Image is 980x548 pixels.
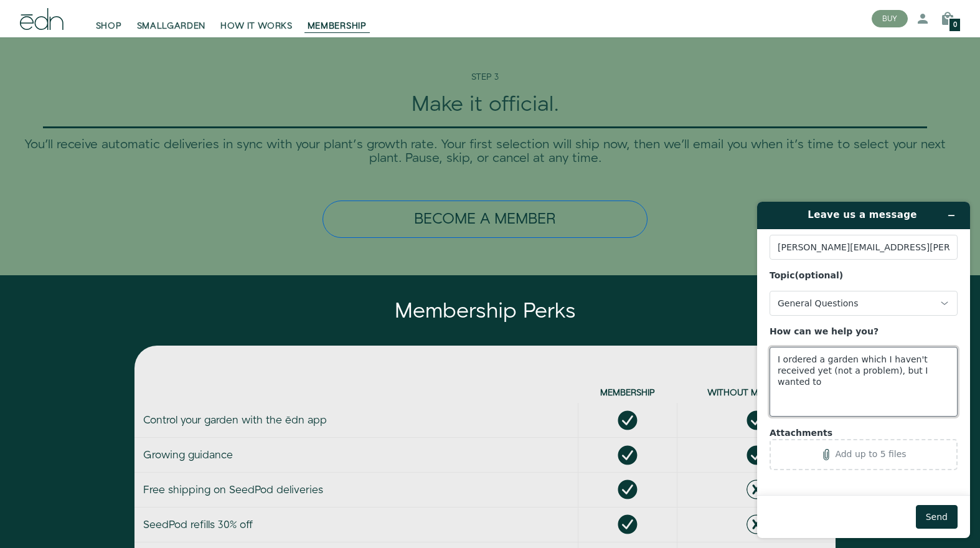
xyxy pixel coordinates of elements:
span: MEMBERSHIP [308,20,367,32]
h1: Make it official. [20,93,950,116]
a: MEMBERSHIP [300,5,374,32]
img: img.gif [747,479,766,499]
span: SMALLGARDEN [137,20,206,32]
button: BUY [872,10,908,27]
div: STEP 3 [20,71,950,176]
span: 0 [953,22,957,29]
img: img.gif [618,514,638,534]
img: img.gif [747,514,766,534]
img: img.gif [747,445,766,465]
span: Support [26,9,71,20]
a: HOW IT WORKS [213,5,299,32]
img: img.gif [747,410,766,430]
b: SeedPod refills 30% off [143,517,253,532]
iframe: Find more information here [747,192,980,548]
img: img.gif [618,445,638,465]
b: Growing guidance [143,448,233,463]
img: img.gif [618,410,638,430]
img: img.gif [618,479,638,499]
button: Become a Member [323,201,648,238]
div: WITHOUT MEMBERSHIP [677,383,836,403]
h1: Membership Perks [20,300,950,323]
h3: You'll receive automatic deliveries in sync with your plant’s growth rate. Your first selection w... [20,138,950,166]
b: Control your garden with the ēdn app [143,413,327,428]
a: SHOP [88,5,130,32]
span: HOW IT WORKS [220,20,292,32]
b: Free shipping on SeedPod deliveries [143,483,323,498]
a: SMALLGARDEN [130,5,214,32]
span: SHOP [96,20,122,32]
div: MEMBERSHIP [578,383,677,403]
